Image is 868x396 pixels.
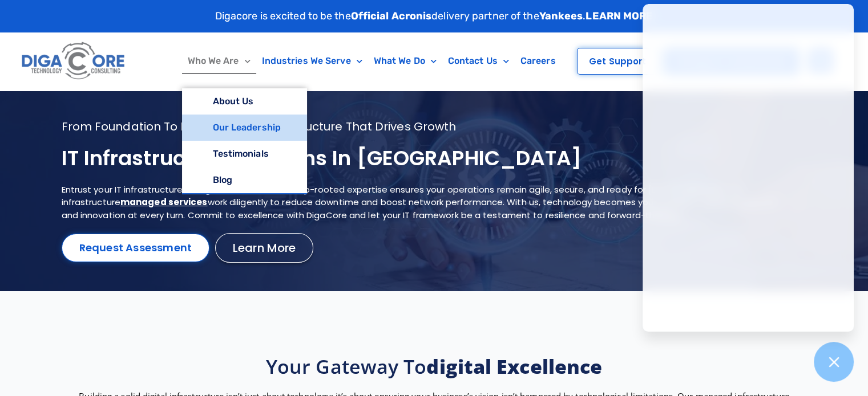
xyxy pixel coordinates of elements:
a: What We Do [368,48,442,74]
a: managed services [120,196,208,208]
span: Learn More [233,242,296,254]
h2: Your gateway to [69,354,800,379]
span: Get Support [589,57,646,66]
a: About Us [182,88,307,115]
a: Request Assessment [62,234,210,262]
a: LEARN MORE [586,10,653,22]
h1: IT Infrastructure Solutions in [GEOGRAPHIC_DATA] [62,145,778,172]
strong: Yankees [539,10,583,22]
a: Learn More [215,233,313,263]
a: Get Support [577,48,658,75]
a: Industries We Serve [256,48,368,74]
a: Who We Are [182,48,256,74]
a: Careers [515,48,562,74]
a: Testimonials [182,141,307,167]
nav: Menu [174,48,569,74]
a: Our Leadership [182,115,307,141]
a: Contact Us [442,48,515,74]
strong: digital excellence [426,353,602,379]
p: Digacore is excited to be the delivery partner of the . [215,9,653,24]
p: From foundation to innovation : IT infrastructure that drives growth [62,119,778,134]
img: Digacore logo 1 [19,38,128,84]
a: Blog [182,167,307,193]
strong: Official Acronis [351,10,432,22]
ul: Who We Are [182,88,307,194]
iframe: Chatgenie Messenger [643,4,854,332]
p: Entrust your IT infrastructure to DigaCore, where our deep-rooted expertise ensures your operatio... [62,183,778,222]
